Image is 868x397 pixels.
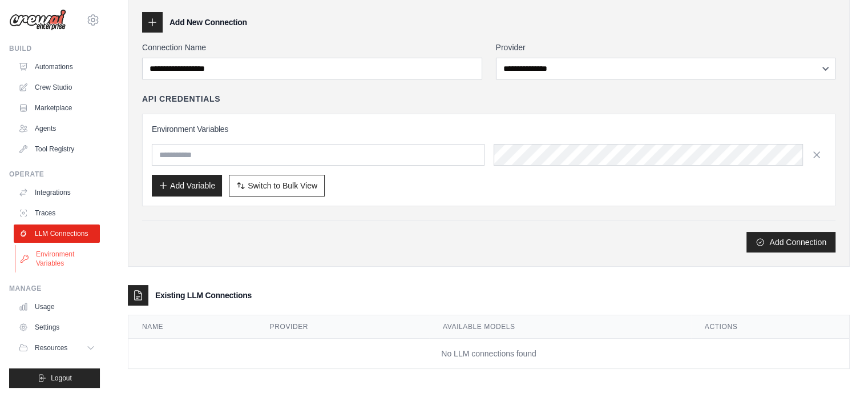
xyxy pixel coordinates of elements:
[14,140,100,158] a: Tool Registry
[14,99,100,117] a: Marketplace
[15,245,101,272] a: Environment Variables
[9,44,100,53] div: Build
[128,315,256,339] th: Name
[14,183,100,202] a: Integrations
[142,93,220,105] h4: API Credentials
[229,175,325,197] button: Switch to Bulk View
[746,232,835,252] button: Add Connection
[142,42,482,53] label: Connection Name
[14,298,100,316] a: Usage
[14,339,100,357] button: Resources
[14,318,100,336] a: Settings
[9,9,66,31] img: Logo
[51,374,72,383] span: Logout
[9,368,100,388] button: Logout
[496,42,836,53] label: Provider
[14,204,100,222] a: Traces
[691,315,849,339] th: Actions
[14,119,100,138] a: Agents
[256,315,429,339] th: Provider
[14,78,100,97] a: Crew Studio
[14,224,100,243] a: LLM Connections
[128,339,849,369] td: No LLM connections found
[429,315,691,339] th: Available Models
[152,175,222,197] button: Add Variable
[14,58,100,76] a: Automations
[35,343,67,352] span: Resources
[169,17,247,28] h3: Add New Connection
[9,170,100,179] div: Operate
[9,284,100,293] div: Manage
[152,123,826,135] h3: Environment Variables
[155,290,252,301] h3: Existing LLM Connections
[248,180,317,191] span: Switch to Bulk View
